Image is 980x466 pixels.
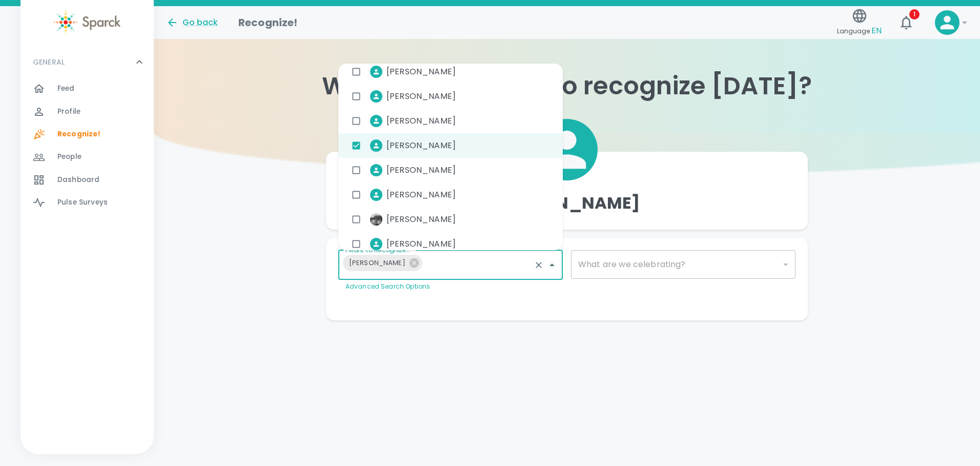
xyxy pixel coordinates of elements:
[894,10,918,35] button: 1
[494,193,641,213] h4: [PERSON_NAME]
[57,197,108,208] span: Pulse Surveys
[166,16,218,29] button: Go back
[837,24,882,38] span: Language:
[833,5,886,41] button: Language:EN
[386,139,456,152] span: [PERSON_NAME]
[21,10,154,34] a: Sparck logo
[343,257,412,269] span: [PERSON_NAME]
[386,90,456,103] span: [PERSON_NAME]
[386,189,456,201] span: [PERSON_NAME]
[386,164,456,176] span: [PERSON_NAME]
[343,255,422,271] div: [PERSON_NAME]
[21,100,154,123] a: Profile
[57,175,99,185] span: Dashboard
[386,213,456,226] span: [PERSON_NAME]
[532,258,546,272] button: Clear
[345,246,410,254] label: I want to Recognize...
[21,123,154,146] a: Recognize!
[57,129,101,139] span: Recognize!
[57,84,75,94] span: Feed
[386,238,456,250] span: [PERSON_NAME]
[21,77,154,218] div: GENERAL
[370,213,382,226] img: Picture of Brandon
[386,66,456,78] span: [PERSON_NAME]
[909,9,920,19] span: 1
[154,72,980,100] h1: Who are we going to recognize [DATE]?
[57,152,81,162] span: People
[871,25,882,36] span: EN
[33,57,65,67] p: GENERAL
[345,282,430,291] a: Advanced Search Options
[57,107,80,117] span: Profile
[21,146,154,168] a: People
[386,115,456,127] span: [PERSON_NAME]
[21,77,154,100] a: Feed
[545,258,559,272] button: Close
[54,10,120,34] img: Sparck logo
[21,191,154,214] a: Pulse Surveys
[21,169,154,191] a: Dashboard
[238,14,298,31] h1: Recognize!
[21,47,154,77] div: GENERAL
